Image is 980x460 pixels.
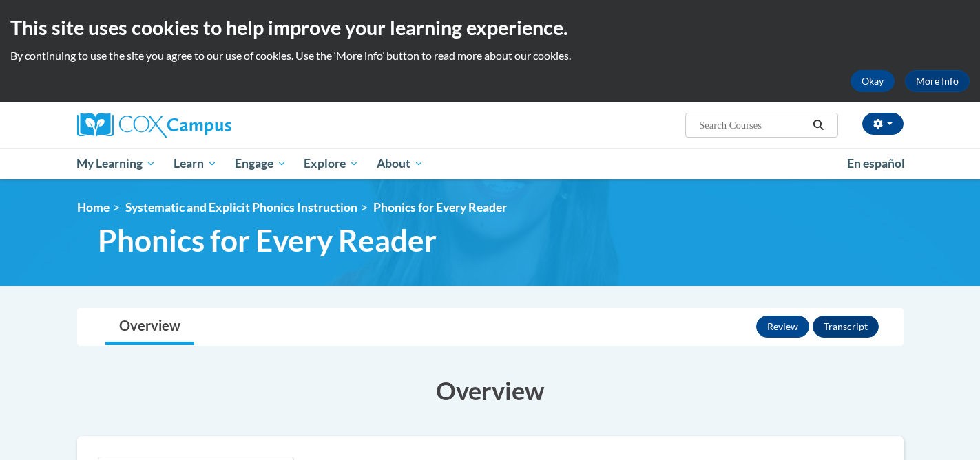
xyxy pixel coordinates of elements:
[373,200,507,215] span: Phonics for Every Reader
[76,155,156,172] span: My Learning
[377,155,424,172] span: About
[174,155,217,172] span: Learn
[756,316,809,338] button: Review
[77,373,904,408] h3: Overview
[77,200,110,215] a: Home
[368,148,432,179] a: About
[125,200,357,215] a: Systematic and Explicit Phonics Instruction
[838,149,914,178] a: En español
[304,155,359,172] span: Explore
[56,148,924,179] div: Main menu
[77,113,231,138] img: Cox Campus
[862,113,904,135] button: Account Settings
[905,70,970,92] a: More Info
[98,222,437,259] span: Phonics for Every Reader
[10,48,970,63] p: By continuing to use the site you agree to our use of cookies. Use the ‘More info’ button to read...
[813,316,879,338] button: Transcript
[68,148,165,179] a: My Learning
[226,148,295,179] a: Engage
[847,156,905,171] span: En español
[851,70,895,92] button: Okay
[295,148,368,179] a: Explore
[808,117,828,133] button: Search
[77,113,339,138] a: Cox Campus
[10,14,970,41] h2: This site uses cookies to help improve your learning experience.
[235,155,286,172] span: Engage
[105,309,194,345] a: Overview
[165,148,226,179] a: Learn
[698,117,808,133] input: Search Courses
